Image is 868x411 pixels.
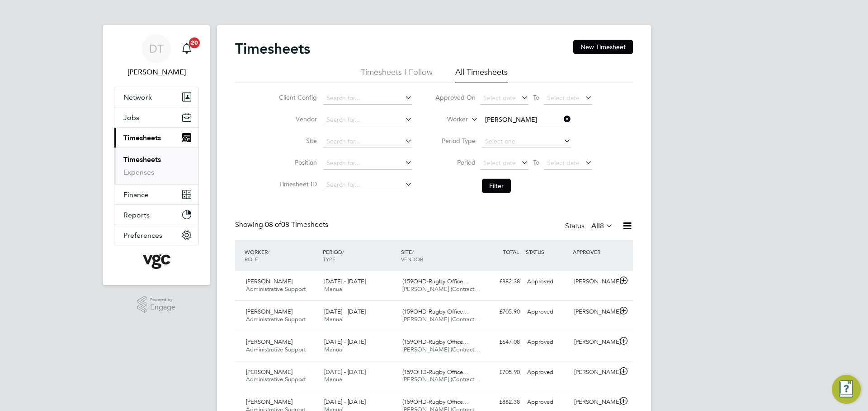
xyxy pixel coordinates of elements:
[402,368,469,376] span: (159OHD-Rugby Office…
[524,244,571,260] div: STATUS
[323,179,412,191] input: Search for...
[246,308,292,315] span: [PERSON_NAME]
[265,220,328,229] span: 08 Timesheets
[246,338,292,346] span: [PERSON_NAME]
[342,248,344,255] span: /
[482,179,511,193] button: Filter
[571,335,618,350] div: [PERSON_NAME]
[591,222,613,231] label: All
[123,134,161,142] span: Timesheets
[178,34,196,63] a: 20
[143,254,170,269] img: vgcgroup-logo-retina.png
[547,94,580,102] span: Select date
[402,315,480,323] span: [PERSON_NAME] (Contract…
[137,296,176,313] a: Powered byEngage
[402,338,469,346] span: (159OHD-Rugby Office…
[503,248,519,255] span: TOTAL
[476,395,524,410] div: £882.38
[832,375,861,404] button: Engage Resource Center
[524,395,571,410] div: Approved
[114,185,198,204] button: Finance
[547,159,580,167] span: Select date
[114,205,198,225] button: Reports
[399,244,477,267] div: SITE
[114,225,198,245] button: Preferences
[246,375,306,383] span: Administrative Support
[524,305,571,319] div: Approved
[324,277,366,285] span: [DATE] - [DATE]
[276,93,317,102] label: Client Config
[114,34,199,78] a: DT[PERSON_NAME]
[524,274,571,289] div: Approved
[246,346,306,353] span: Administrative Support
[103,25,210,285] nav: Main navigation
[524,335,571,350] div: Approved
[246,398,292,406] span: [PERSON_NAME]
[427,115,468,124] label: Worker
[324,315,344,323] span: Manual
[276,137,317,145] label: Site
[123,211,150,219] span: Reports
[324,308,366,315] span: [DATE] - [DATE]
[246,368,292,376] span: [PERSON_NAME]
[114,67,199,78] span: Daniel Templeton
[323,157,412,170] input: Search for...
[435,158,476,166] label: Period
[402,375,480,383] span: [PERSON_NAME] (Contract…
[435,93,476,102] label: Approved On
[114,148,198,184] div: Timesheets
[571,305,618,319] div: [PERSON_NAME]
[402,346,480,353] span: [PERSON_NAME] (Contract…
[482,135,571,148] input: Select one
[276,158,317,166] label: Position
[361,67,433,83] li: Timesheets I Follow
[123,190,149,199] span: Finance
[571,244,618,260] div: APPROVER
[524,365,571,380] div: Approved
[401,255,423,263] span: VENDOR
[435,137,476,145] label: Period Type
[600,222,604,231] span: 8
[114,87,198,107] button: Network
[246,285,306,293] span: Administrative Support
[114,128,198,148] button: Timesheets
[571,395,618,410] div: [PERSON_NAME]
[476,335,524,350] div: £647.08
[276,180,317,188] label: Timesheet ID
[571,365,618,380] div: [PERSON_NAME]
[324,368,366,376] span: [DATE] - [DATE]
[402,308,469,315] span: (159OHD-Rugby Office…
[565,220,615,233] div: Status
[114,254,199,269] a: Go to home page
[276,115,317,123] label: Vendor
[246,315,306,323] span: Administrative Support
[324,338,366,346] span: [DATE] - [DATE]
[150,296,175,304] span: Powered by
[235,220,330,230] div: Showing
[246,277,292,285] span: [PERSON_NAME]
[123,93,152,102] span: Network
[402,277,469,285] span: (159OHD-Rugby Office…
[323,114,412,126] input: Search for...
[235,40,310,58] h2: Timesheets
[114,107,198,127] button: Jobs
[323,135,412,148] input: Search for...
[476,305,524,319] div: £705.90
[189,37,200,48] span: 20
[268,248,269,255] span: /
[476,365,524,380] div: £705.90
[242,244,321,267] div: WORKER
[530,92,542,103] span: To
[324,285,344,293] span: Manual
[483,159,516,167] span: Select date
[265,220,281,229] span: 08 of
[123,113,139,122] span: Jobs
[321,244,399,267] div: PERIOD
[455,67,508,83] li: All Timesheets
[482,114,571,126] input: Search for...
[150,304,175,311] span: Engage
[571,274,618,289] div: [PERSON_NAME]
[402,398,469,406] span: (159OHD-Rugby Office…
[123,168,154,176] a: Expenses
[530,157,542,168] span: To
